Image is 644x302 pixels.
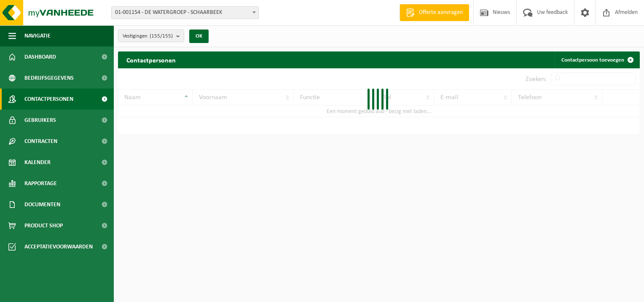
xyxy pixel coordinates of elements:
[24,110,56,131] span: Gebruikers
[417,8,465,17] span: Offerte aanvragen
[123,30,173,43] span: Vestigingen
[555,51,639,68] a: Contactpersoon toevoegen
[24,67,74,89] span: Bedrijfsgegevens
[4,283,141,302] iframe: chat widget
[400,4,469,21] a: Offerte aanvragen
[118,51,184,68] h2: Contactpersonen
[24,46,56,67] span: Dashboard
[24,152,51,173] span: Kalender
[150,33,173,39] count: (155/155)
[24,25,51,46] span: Navigatie
[112,7,258,19] span: 01-001154 - DE WATERGROEP - SCHAARBEEK
[24,89,73,110] span: Contactpersonen
[189,30,209,43] button: OK
[111,6,259,19] span: 01-001154 - DE WATERGROEP - SCHAARBEEK
[24,236,93,257] span: Acceptatievoorwaarden
[24,215,63,236] span: Product Shop
[118,30,184,42] button: Vestigingen(155/155)
[24,131,57,152] span: Contracten
[24,173,57,194] span: Rapportage
[24,194,60,215] span: Documenten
